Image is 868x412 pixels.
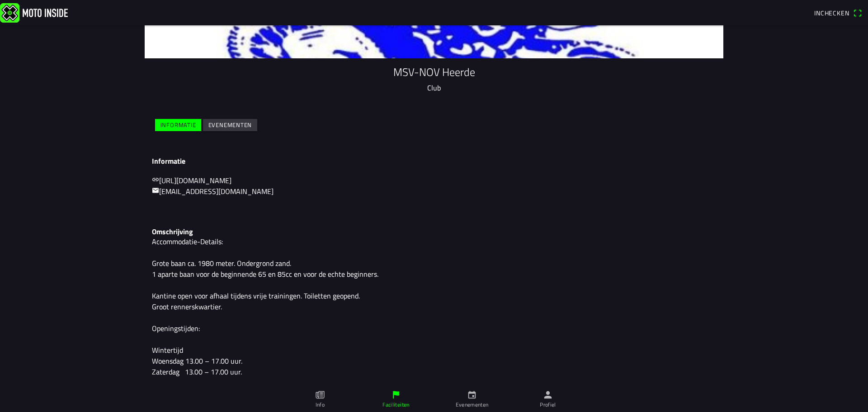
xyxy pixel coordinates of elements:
[152,176,159,183] ion-icon: link
[316,401,325,409] ion-label: Info
[203,119,257,131] ion-button: Evenementen
[810,5,866,20] a: Incheckenqr scanner
[152,82,716,93] p: Club
[456,401,489,409] ion-label: Evenementen
[315,390,325,400] ion-icon: paper
[152,66,716,79] h1: MSV-NOV Heerde
[382,401,409,409] ion-label: Faciliteiten
[152,186,274,197] a: mail[EMAIL_ADDRESS][DOMAIN_NAME]
[152,187,159,194] ion-icon: mail
[152,157,716,166] h3: Informatie
[540,401,556,409] ion-label: Profiel
[152,175,231,186] a: link[URL][DOMAIN_NAME]
[814,8,849,18] span: Inchecken
[391,390,401,400] ion-icon: flag
[467,390,477,400] ion-icon: calendar
[152,227,716,236] h3: Omschrijving
[543,390,553,400] ion-icon: person
[155,119,201,131] ion-button: Informatie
